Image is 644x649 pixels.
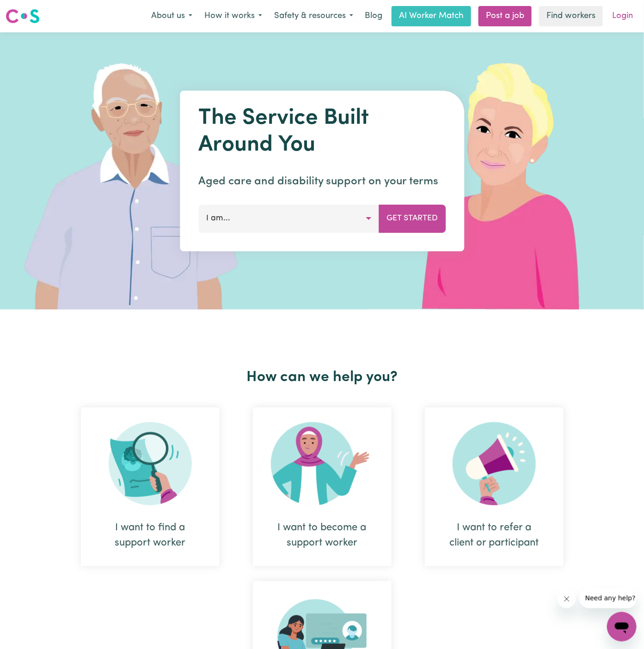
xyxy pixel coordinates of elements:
[379,205,446,232] button: Get Started
[64,369,580,386] h2: How can we help you?
[607,6,638,26] a: Login
[198,105,446,158] h1: The Service Built Around You
[145,6,198,26] button: About us
[539,6,603,26] a: Find workers
[198,173,446,190] p: Aged care and disability support on your terms
[478,6,532,26] a: Post a job
[425,407,564,566] div: I want to refer a client or participant
[253,407,392,566] div: I want to become a support worker
[275,520,369,551] div: I want to become a support worker
[558,590,576,608] iframe: Close message
[392,6,471,26] a: AI Worker Match
[103,520,197,551] div: I want to find a support worker
[271,422,374,505] img: Become Worker
[109,422,192,505] img: Search
[447,520,541,551] div: I want to refer a client or participant
[6,8,40,24] img: Careseekers logo
[580,588,637,608] iframe: Message from company
[359,6,388,26] a: Blog
[198,205,379,232] button: I am...
[81,407,220,566] div: I want to find a support worker
[198,6,268,26] button: How it works
[607,612,637,642] iframe: Button to launch messaging window
[6,6,40,27] a: Careseekers logo
[268,6,359,26] button: Safety & resources
[453,422,536,505] img: Refer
